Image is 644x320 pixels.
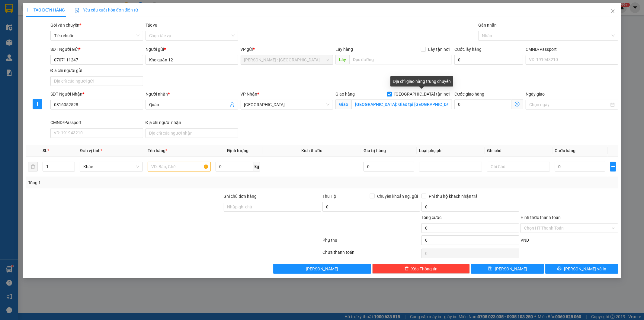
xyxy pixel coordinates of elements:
div: SĐT Người Gửi [50,46,143,53]
span: plus [33,102,42,106]
span: printer [557,266,562,271]
span: Lấy [335,55,349,64]
span: Tiêu chuẩn [54,31,139,40]
div: Địa chỉ giao hàng trung chuyển [390,76,453,87]
label: Ghi chú đơn hàng [224,194,257,199]
span: Gói vận chuyển [50,23,81,28]
label: Cước giao hàng [454,92,484,96]
input: Cước giao hàng [454,100,511,109]
input: Ghi chú đơn hàng [224,202,322,212]
span: Đơn vị tính [80,148,102,153]
th: Loại phụ phí [417,145,485,157]
label: Gán nhãn [478,23,497,28]
div: VP gửi [241,46,333,53]
span: [PERSON_NAME] [495,266,527,272]
span: VND [521,238,529,243]
input: Dọc đường [349,55,452,64]
div: Người nhận [146,91,238,97]
div: Người gửi [146,46,238,53]
span: close [610,9,615,14]
span: Phí thu hộ khách nhận trả [426,193,480,200]
span: plus [26,8,30,12]
span: Khác [83,162,139,171]
input: Cước lấy hàng [454,55,523,65]
span: Giao [335,100,351,109]
span: Lấy hàng [335,47,353,52]
button: save[PERSON_NAME] [471,264,544,274]
span: TẠO ĐƠN HÀNG [26,8,65,12]
div: Địa chỉ người gửi [50,67,143,74]
img: icon [75,8,79,13]
label: Hình thức thanh toán [521,215,561,220]
span: Tên hàng [148,148,167,153]
label: Tác vụ [146,23,158,28]
span: VP Nhận [241,92,258,96]
span: Phú Yên [244,100,330,109]
span: Hồ Chí Minh : Kho Quận 12 [244,55,330,64]
button: Close [604,3,621,20]
button: printer[PERSON_NAME] và In [545,264,618,274]
span: Xóa Thông tin [411,266,437,272]
label: Ngày giao [526,92,545,96]
span: plus [610,164,616,169]
div: CMND/Passport [50,119,143,126]
input: 0 [364,162,414,171]
th: Ghi chú [485,145,553,157]
span: Giao hàng [335,92,355,96]
span: delete [405,266,409,271]
div: Chưa thanh toán [322,249,421,260]
span: [PERSON_NAME] [306,266,338,272]
span: Cước hàng [555,148,576,153]
input: Ghi Chú [487,162,550,171]
div: Địa chỉ người nhận [146,119,238,126]
span: SL [43,148,47,153]
button: delete [28,162,38,171]
div: Tổng: 1 [28,179,248,186]
span: Giá trị hàng [364,148,386,153]
span: Chuyển khoản ng. gửi [375,193,420,200]
span: dollar-circle [515,102,520,106]
button: plus [610,162,616,171]
div: Phụ thu [322,237,421,247]
div: CMND/Passport [526,46,618,53]
div: SĐT Người Nhận [50,91,143,97]
span: [GEOGRAPHIC_DATA] tận nơi [392,91,452,97]
input: VD: Bàn, Ghế [148,162,211,171]
input: Địa chỉ của người nhận [146,128,238,138]
input: Giao tận nơi [351,100,452,109]
span: Lấy tận nơi [426,46,452,53]
button: deleteXóa Thông tin [372,264,470,274]
label: Cước lấy hàng [454,47,482,52]
span: Yêu cầu xuất hóa đơn điện tử [75,8,138,12]
input: Ngày giao [529,101,609,108]
span: Kích thước [301,148,322,153]
button: [PERSON_NAME] [273,264,371,274]
span: Tổng cước [421,215,441,220]
span: [PERSON_NAME] và In [564,266,606,272]
span: kg [254,162,260,171]
button: plus [33,99,42,109]
input: Địa chỉ của người gửi [50,76,143,86]
span: Định lượng [227,148,248,153]
span: user-add [230,102,235,107]
span: save [488,266,492,271]
span: Thu Hộ [322,194,336,199]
